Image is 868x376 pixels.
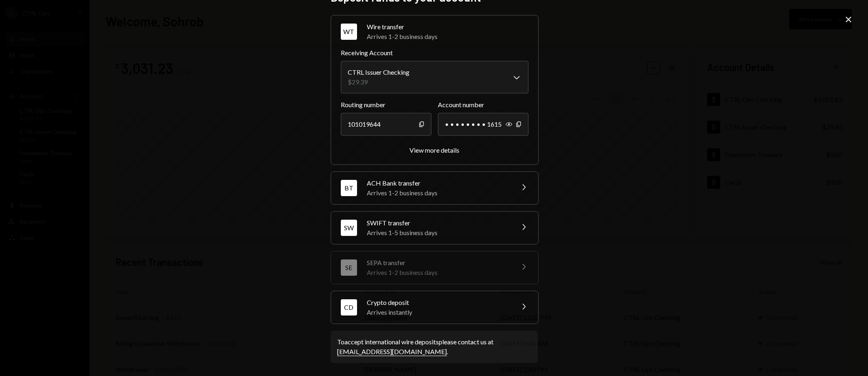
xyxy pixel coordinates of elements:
[367,22,528,32] div: Wire transfer
[341,100,431,110] label: Routing number
[331,172,538,204] button: BTACH Bank transferArrives 1-2 business days
[367,32,528,41] div: Arrives 1-2 business days
[367,268,509,277] div: Arrives 1-2 business days
[341,113,431,136] div: 101019644
[367,218,509,228] div: SWIFT transfer
[331,291,538,324] button: CDCrypto depositArrives instantly
[341,48,528,58] label: Receiving Account
[367,298,509,307] div: Crypto deposit
[331,212,538,244] button: SWSWIFT transferArrives 1-5 business days
[341,61,528,93] button: Receiving Account
[367,258,509,268] div: SEPA transfer
[409,146,459,154] div: View more details
[337,337,531,357] div: To accept international wire deposits please contact us at .
[367,178,509,188] div: ACH Bank transfer
[438,100,528,110] label: Account number
[367,307,509,317] div: Arrives instantly
[341,48,528,155] div: WTWire transferArrives 1-2 business days
[367,228,509,238] div: Arrives 1-5 business days
[341,259,357,276] div: SE
[341,180,357,196] div: BT
[409,146,459,155] button: View more details
[331,15,538,48] button: WTWire transferArrives 1-2 business days
[341,24,357,40] div: WT
[331,251,538,284] button: SESEPA transferArrives 1-2 business days
[341,299,357,315] div: CD
[438,113,528,136] div: • • • • • • • • 1615
[341,220,357,236] div: SW
[367,188,509,198] div: Arrives 1-2 business days
[337,348,447,356] a: [EMAIL_ADDRESS][DOMAIN_NAME]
